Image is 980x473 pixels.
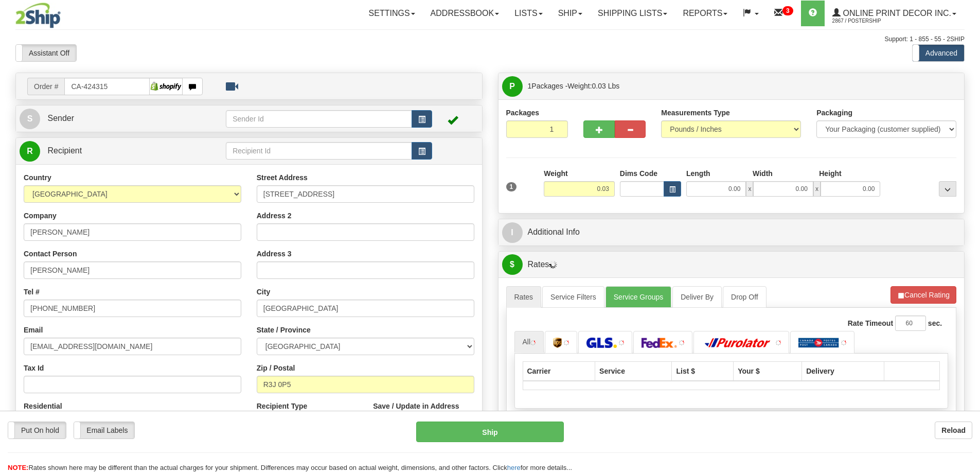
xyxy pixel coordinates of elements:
[528,82,532,90] span: 1
[723,286,767,308] a: Drop Off
[24,172,51,183] label: Country
[767,1,801,26] a: 3
[47,114,74,122] span: Sender
[672,286,722,308] a: Deliver By
[672,361,734,381] th: List $
[816,108,852,118] label: Packaging
[502,254,523,275] span: $
[257,185,474,203] input: Enter a location
[549,260,557,269] img: Progress.gif
[15,35,965,44] div: Support: 1 - 855 - 55 - 2SHIP
[848,318,893,328] label: Rate Timeout
[502,222,523,243] span: I
[550,1,590,26] a: Ship
[819,168,842,179] label: Height
[605,286,671,308] a: Service Groups
[746,181,753,197] span: x
[150,79,182,94] img: Shopify posterjack.c
[16,45,76,61] label: Assistant Off
[502,76,523,97] span: P
[564,340,569,345] img: tiny_red.gif
[20,109,40,129] span: S
[257,172,308,183] label: Street Address
[592,82,606,90] span: 0.03
[702,338,774,348] img: Purolator
[813,181,821,197] span: x
[928,318,942,328] label: sec.
[841,340,846,345] img: tiny_red.gif
[776,340,781,345] img: tiny_red.gif
[24,363,44,373] label: Tax Id
[941,426,966,434] b: Reload
[586,338,617,348] img: GLS Canada
[506,182,517,191] span: 1
[825,1,964,26] a: Online Print Decor Inc. 2867 / PosterShip
[416,422,564,442] button: Ship
[423,1,507,26] a: Addressbook
[553,338,562,348] img: UPS
[20,141,40,162] span: R
[798,338,839,348] img: Canada Post
[595,361,672,381] th: Service
[24,325,43,335] label: Email
[27,78,64,95] span: Order #
[8,422,66,439] label: Put On hold
[507,464,521,471] a: here
[620,168,657,179] label: Dims Code
[502,254,961,275] a: $Rates
[502,222,961,243] a: IAdditional Info
[528,76,620,96] span: Packages -
[734,361,802,381] th: Your $
[506,108,540,118] label: Packages
[802,361,884,381] th: Delivery
[782,6,793,15] sup: 3
[753,168,773,179] label: Width
[686,168,710,179] label: Length
[590,1,675,26] a: Shipping lists
[939,181,956,197] div: ...
[956,184,979,289] iframe: chat widget
[514,331,544,353] a: All
[890,286,956,304] button: Cancel Rating
[226,110,412,128] input: Sender Id
[8,464,28,471] span: NOTE:
[373,401,474,422] label: Save / Update in Address Book
[257,325,311,335] label: State / Province
[530,340,536,345] img: tiny_red.gif
[24,287,40,297] label: Tel #
[20,141,203,162] a: R Recipient
[257,249,292,259] label: Address 3
[679,340,684,345] img: tiny_red.gif
[257,211,292,221] label: Address 2
[661,108,730,118] label: Measurements Type
[935,422,972,439] button: Reload
[257,401,308,411] label: Recipient Type
[619,340,624,345] img: tiny_red.gif
[74,422,134,439] label: Email Labels
[24,211,57,221] label: Company
[913,45,964,61] label: Advanced
[642,338,678,348] img: FedEx Express®
[507,1,550,26] a: Lists
[24,401,62,411] label: Residential
[15,3,61,28] img: logo2867.jpg
[257,363,295,373] label: Zip / Postal
[361,1,423,26] a: Settings
[608,82,620,90] span: Lbs
[542,286,604,308] a: Service Filters
[506,286,542,308] a: Rates
[675,1,735,26] a: Reports
[841,9,951,17] span: Online Print Decor Inc.
[523,361,595,381] th: Carrier
[544,168,567,179] label: Weight
[20,108,226,129] a: S Sender
[502,76,961,97] a: P 1Packages -Weight:0.03 Lbs
[567,82,619,90] span: Weight:
[257,287,270,297] label: City
[24,249,77,259] label: Contact Person
[226,142,412,160] input: Recipient Id
[832,16,910,26] span: 2867 / PosterShip
[47,146,82,155] span: Recipient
